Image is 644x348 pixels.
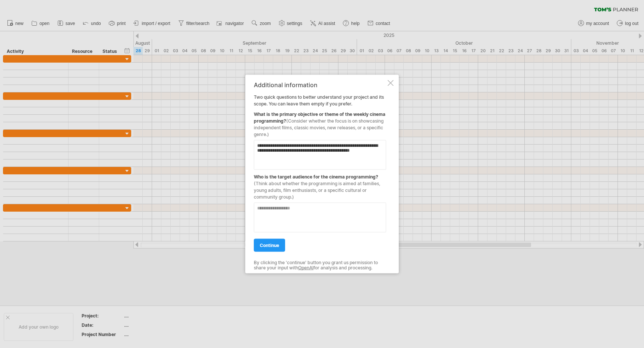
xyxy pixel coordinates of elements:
div: Who is the target audience for the cinema programming? [254,170,386,200]
div: Two quick questions to better understand your project and its scope. You can leave them empty if ... [254,82,386,267]
div: What is the primary objective or theme of the weekly cinema programming? [254,107,386,138]
span: (Consider whether the focus is on showcasing independent films, classic movies, new releases, or ... [254,118,383,137]
span: continue [260,243,279,248]
div: By clicking the 'continue' button you grant us permission to share your input with for analysis a... [254,260,386,271]
div: Additional information [254,82,386,88]
span: (Think about whether the programming is aimed at families, young adults, film enthusiasts, or a s... [254,181,380,200]
a: continue [254,239,285,252]
a: OpenAI [298,265,313,271]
